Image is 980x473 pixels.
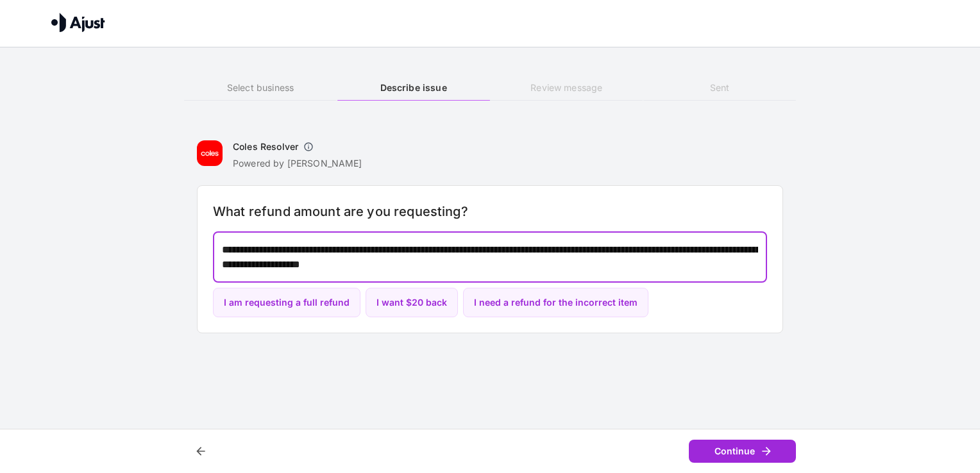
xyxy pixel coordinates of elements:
p: Powered by [PERSON_NAME] [233,157,362,170]
button: I want $20 back [366,288,458,318]
button: I need a refund for the incorrect item [463,288,648,318]
h6: Select business [184,81,337,95]
img: Ajust [51,13,105,32]
h6: Review message [490,81,643,95]
h6: Coles Resolver [233,140,298,153]
h6: Sent [643,81,796,95]
h6: Describe issue [337,81,490,95]
h6: What refund amount are you requesting? [213,201,767,222]
img: Coles [197,140,223,166]
button: I am requesting a full refund [213,288,360,318]
button: Continue [689,440,796,463]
